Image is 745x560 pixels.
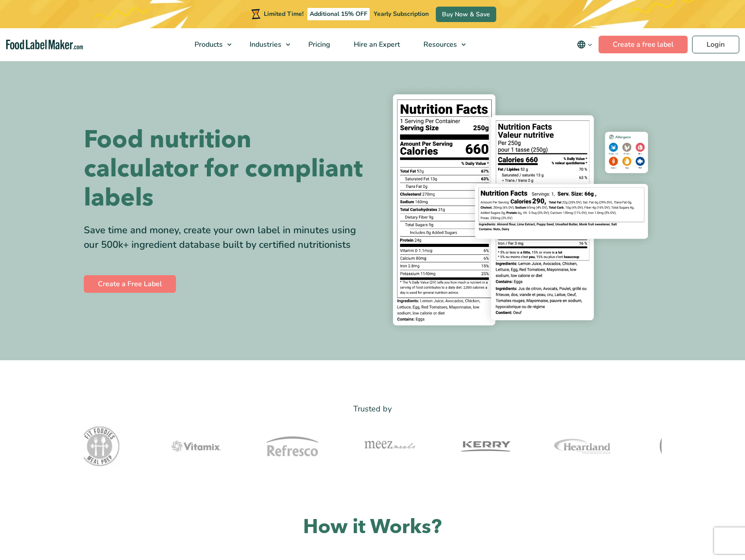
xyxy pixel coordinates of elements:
a: Login [692,36,739,53]
span: Additional 15% OFF [307,8,370,20]
span: Products [192,40,224,49]
span: Industries [247,40,282,49]
a: Industries [238,28,295,61]
a: Buy Now & Save [436,7,496,22]
span: Pricing [306,40,331,49]
a: Pricing [297,28,340,61]
span: Limited Time! [264,10,303,18]
div: Save time and money, create your own label in minutes using our 500k+ ingredient database built b... [84,223,366,252]
span: Yearly Subscription [374,10,429,18]
p: Trusted by [84,403,662,415]
a: Create a Free Label [84,275,176,293]
h2: How it Works? [84,514,662,540]
a: Hire an Expert [342,28,410,61]
span: Hire an Expert [351,40,401,49]
a: Products [183,28,236,61]
a: Resources [412,28,470,61]
span: Resources [421,40,458,49]
a: Create a free label [599,36,688,53]
h1: Food nutrition calculator for compliant labels [84,125,366,213]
